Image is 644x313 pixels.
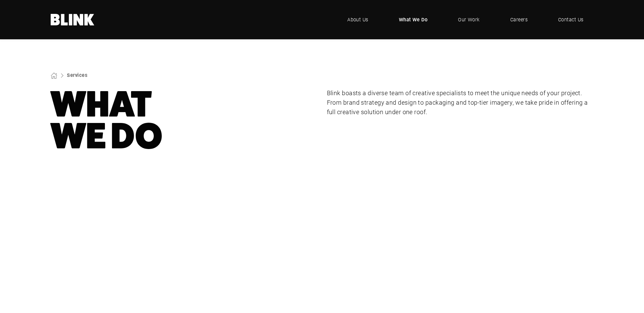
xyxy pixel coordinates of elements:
a: Careers [500,9,538,30]
a: Contact Us [548,9,594,30]
span: About Us [347,16,368,23]
span: Our Work [458,16,480,23]
span: What We Do [399,16,428,23]
a: Services [67,72,87,78]
a: About Us [337,9,379,30]
a: Our Work [448,9,490,30]
nobr: We Do [51,115,163,157]
a: What We Do [389,9,438,30]
p: Blink boasts a diverse team of creative specialists to meet the unique needs of your project. Fro... [327,88,594,117]
a: Home [51,14,95,25]
span: Careers [510,16,528,23]
h1: What [51,88,317,152]
span: Contact Us [558,16,584,23]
